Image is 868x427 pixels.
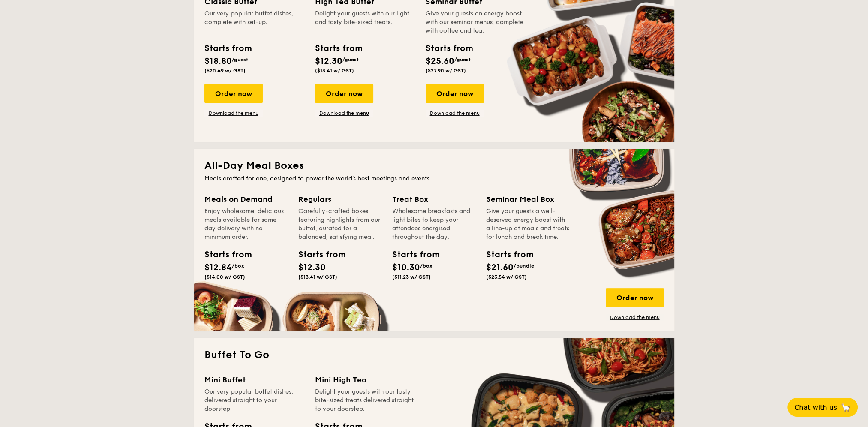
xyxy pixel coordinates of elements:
[426,9,526,35] div: Give your guests an energy boost with our seminar menus, complete with coffee and tea.
[298,248,337,261] div: Starts from
[204,56,232,66] span: $18.80
[342,57,359,63] span: /guest
[204,388,305,413] div: Our very popular buffet dishes, delivered straight to your doorstep.
[315,110,373,117] a: Download the menu
[606,288,664,307] div: Order now
[392,193,476,205] div: Treat Box
[315,388,415,413] div: Delight your guests with our tasty bite-sized treats delivered straight to your doorstep.
[232,57,248,63] span: /guest
[204,374,305,386] div: Mini Buffet
[298,274,337,280] span: ($13.41 w/ GST)
[486,248,525,261] div: Starts from
[486,262,514,273] span: $21.60
[315,84,373,103] div: Order now
[392,207,476,241] div: Wholesome breakfasts and light bites to keep your attendees energised throughout the day.
[204,207,288,241] div: Enjoy wholesome, delicious meals available for same-day delivery with no minimum order.
[315,374,415,386] div: Mini High Tea
[232,263,244,269] span: /box
[315,56,342,66] span: $12.30
[204,262,232,273] span: $12.84
[204,248,243,261] div: Starts from
[486,193,570,205] div: Seminar Meal Box
[204,84,263,103] div: Order now
[426,84,484,103] div: Order now
[298,262,326,273] span: $12.30
[204,159,664,173] h2: All-Day Meal Boxes
[204,174,664,183] div: Meals crafted for one, designed to power the world's best meetings and events.
[426,68,466,74] span: ($27.90 w/ GST)
[392,248,431,261] div: Starts from
[794,403,837,412] span: Chat with us
[486,207,570,241] div: Give your guests a well-deserved energy boost with a line-up of meals and treats for lunch and br...
[298,207,382,241] div: Carefully-crafted boxes featuring highlights from our buffet, curated for a balanced, satisfying ...
[315,9,415,35] div: Delight your guests with our light and tasty bite-sized treats.
[204,193,288,205] div: Meals on Demand
[426,42,472,55] div: Starts from
[298,193,382,205] div: Regulars
[426,56,454,66] span: $25.60
[204,42,251,55] div: Starts from
[392,262,420,273] span: $10.30
[392,274,431,280] span: ($11.23 w/ GST)
[514,263,534,269] span: /bundle
[315,42,362,55] div: Starts from
[204,110,263,117] a: Download the menu
[454,57,471,63] span: /guest
[204,68,246,74] span: ($20.49 w/ GST)
[606,314,664,321] a: Download the menu
[486,274,527,280] span: ($23.54 w/ GST)
[204,9,305,35] div: Our very popular buffet dishes, complete with set-up.
[426,110,484,117] a: Download the menu
[204,274,245,280] span: ($14.00 w/ GST)
[315,68,354,74] span: ($13.41 w/ GST)
[420,263,432,269] span: /box
[787,398,858,417] button: Chat with us🦙
[204,348,664,362] h2: Buffet To Go
[841,403,851,412] span: 🦙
